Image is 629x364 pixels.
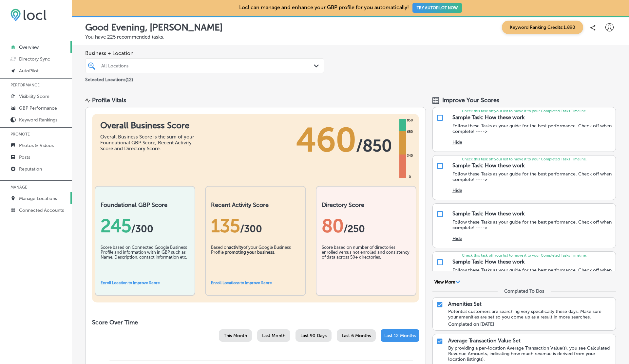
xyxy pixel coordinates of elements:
span: This Month [224,333,247,338]
span: Last 90 Days [300,333,327,338]
p: Follow these Tasks as your guide for the best performance. Check off when complete! ----> [452,123,612,134]
p: Reputation [19,166,42,172]
h2: Recent Activity Score [211,201,300,209]
div: All Locations [101,63,314,68]
span: / 850 [356,136,392,155]
div: Sample Task: How these work [452,162,524,169]
div: 850 [406,118,414,123]
div: Sample Task: How these work [452,259,524,265]
p: Selected Locations ( 12 ) [85,74,133,82]
div: Based on of your Google Business Profile . [211,245,300,278]
div: Potential customers are searching very specifically these days. Make sure your amenities are set ... [448,309,612,320]
p: Directory Sync [19,56,50,62]
div: 680 [406,129,414,135]
p: Amenities Set [448,301,482,307]
b: promoting your business [225,250,274,255]
button: Hide [452,188,462,193]
div: Sample Task: How these work [452,114,524,120]
p: Check this task off your list to move it to your Completed Tasks Timeline. [433,253,616,258]
h2: Score Over Time [92,319,419,326]
h2: Foundational GBP Score [101,201,189,209]
p: Good Evening, [PERSON_NAME] [85,22,222,33]
button: Hide [452,236,462,241]
span: Business + Location [85,50,324,56]
button: Hide [452,139,462,145]
b: activity [229,245,243,250]
div: 80 [322,215,410,237]
label: Completed on [DATE] [448,321,494,327]
p: Overview [19,45,39,50]
img: 6efc1275baa40be7c98c3b36c6bfde44.png [10,9,47,21]
span: Last 6 Months [342,333,371,338]
span: Last Month [262,333,285,338]
h1: Overall Business Score [100,120,199,131]
p: Check this task off your list to move it to your Completed Tasks Timeline. [433,109,616,113]
div: By providing a per-location Average Transaction Value(s), you see Calculated Revenue Amounts, ind... [448,345,612,362]
div: 340 [406,153,414,158]
p: Keyword Rankings [19,117,57,123]
p: You have 225 recommended tasks. [85,34,616,40]
a: Enroll Location to Improve Score [101,281,160,285]
div: 245 [101,215,189,237]
span: /300 [240,223,262,235]
p: Follow these Tasks as your guide for the best performance. Check off when complete! ----> [452,267,612,279]
span: Keyword Ranking Credits: 1,890 [502,21,583,34]
p: Photos & Videos [19,143,54,148]
div: Completed To Dos [504,288,544,294]
div: Profile Vitals [92,97,126,104]
a: Enroll Locations to Improve Score [211,281,272,285]
p: Check this task off your list to move it to your Completed Tasks Timeline. [433,157,616,161]
div: Score based on Connected Google Business Profile and information with in GBP such as Name, Descri... [101,245,189,278]
p: Follow these Tasks as your guide for the best performance. Check off when complete! ----> [452,219,612,230]
div: 0 [408,174,412,180]
p: Connected Accounts [19,208,64,213]
div: Overall Business Score is the sum of your Foundational GBP Score, Recent Activity Score and Direc... [100,134,199,152]
h2: Directory Score [322,201,410,209]
span: 460 [296,120,356,160]
div: Sample Task: How these work [452,210,524,217]
span: Last 12 Months [384,333,416,338]
span: / 300 [131,223,153,235]
button: View More [432,279,462,285]
p: Manage Locations [19,196,57,201]
p: Average Transaction Value Set [448,337,521,344]
span: /250 [344,223,365,235]
p: Follow these Tasks as your guide for the best performance. Check off when complete! ----> [452,171,612,182]
button: TRY AUTOPILOT NOW [412,3,462,13]
span: Improve Your Scores [442,97,499,104]
p: Posts [19,155,30,160]
p: AutoPilot [19,68,39,74]
div: 135 [211,215,300,237]
p: Visibility Score [19,94,49,99]
p: GBP Performance [19,105,57,111]
div: Score based on number of directories enrolled versus not enrolled and consistency of data across ... [322,245,410,278]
